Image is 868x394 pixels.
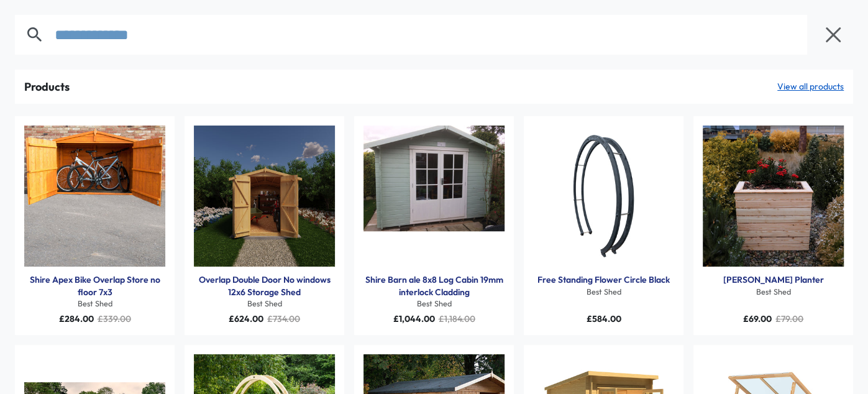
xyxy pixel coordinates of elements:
span: £1,184.00 [439,313,475,324]
a: [PERSON_NAME] Planter [723,274,824,286]
span: £1,044.00 [393,313,435,324]
span: £339.00 [98,313,131,324]
div: Best Shed [533,286,674,298]
span: £624.00 [229,313,263,324]
span: £584.00 [587,313,621,324]
a: Products: Shire Apex Bike Overlap Store no floor 7x3 [24,126,165,267]
img: Grange Free Standing Flower Circle Black - Best Shed [533,126,674,267]
img: Shire Barn ale 8x8 Log Cabin 19mm interlock Cladding - Best Shed [363,126,505,267]
a: Products: Free Standing Flower Circle Black [533,126,674,267]
a: Products: Shire Barn ale 8x8 Log Cabin 19mm interlock Cladding [363,126,505,267]
div: Best Shed [703,286,844,298]
a: Products: Overlap Double Door No windows 12x6 Storage Shed [194,126,335,267]
a: Products: Pia Larch Planter [703,126,844,267]
div: Best Shed [24,298,165,309]
a: Overlap Double Door No windows 12x6 Storage Shed [194,274,335,298]
img: Pia Larch Planter - Best Shed [703,126,844,267]
span: £69.00 [743,313,772,324]
div: Best Shed [363,298,505,309]
div: Best Shed [194,298,335,309]
span: £734.00 [267,313,300,324]
a: Shire Barn ale 8x8 Log Cabin 19mm interlock Cladding [363,274,505,298]
img: Shire Apex Bike Overlap Store no floor 7x3 - Best Shed [24,126,165,267]
div: Products [24,79,70,94]
span: £79.00 [775,313,803,324]
div: Free Standing Flower Circle Black [533,274,674,286]
a: Shire Apex Bike Overlap Store no floor 7x3 [24,274,165,298]
a: View all products [777,81,844,93]
div: Pia Larch Planter [703,274,844,286]
span: £284.00 [59,313,94,324]
a: Free Standing Flower Circle Black [537,274,670,286]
